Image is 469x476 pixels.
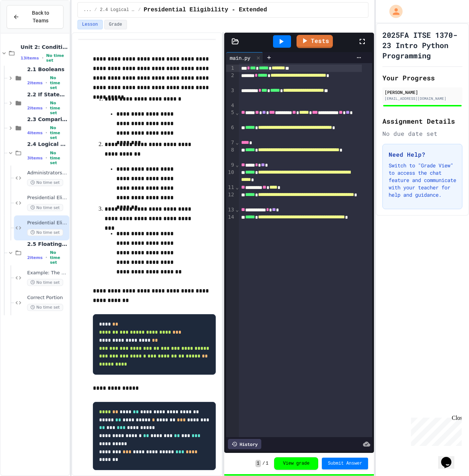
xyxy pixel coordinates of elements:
[226,169,235,184] div: 10
[226,52,263,63] div: main.py
[27,116,68,123] span: 2.3 Comparison Operators
[27,270,68,276] span: Example: The round() Function
[84,7,92,13] span: ...
[266,461,268,466] span: 1
[226,54,254,62] div: main.py
[104,20,127,29] button: Grade
[255,460,261,467] span: 1
[389,150,456,159] h3: Need Help?
[27,170,68,176] span: Administrators, Teachers, and Students
[50,76,68,90] span: No time set
[7,5,63,29] button: Back to Teams
[262,461,265,466] span: /
[235,162,239,168] span: Fold line
[226,109,235,124] div: 5
[228,439,261,449] div: History
[382,30,462,61] h1: 2025FA ITSE 1370-23 Intro Python Programming
[382,129,462,138] div: No due date set
[226,65,235,72] div: 1
[27,156,43,160] span: 3 items
[46,105,47,111] span: •
[46,80,47,86] span: •
[144,6,267,14] span: Presidential Eligibility - Extended
[382,116,462,126] h2: Assignment Details
[27,220,68,226] span: Presidential Eligibility - Extended
[50,150,68,165] span: No time set
[226,206,235,214] div: 13
[42,55,43,61] span: •
[77,20,103,29] button: Lesson
[27,204,63,211] span: No time set
[27,179,63,186] span: No time set
[382,73,462,83] h2: Your Progress
[27,279,63,286] span: No time set
[226,191,235,206] div: 12
[382,3,404,20] div: My Account
[27,295,68,301] span: Correct Portion
[226,146,235,161] div: 8
[27,141,68,148] span: 2.4 Logical Operators
[385,96,460,101] div: [EMAIL_ADDRESS][DOMAIN_NAME]
[226,124,235,139] div: 6
[46,255,47,261] span: •
[3,3,51,47] div: Chat with us now!Close
[328,461,362,466] span: Submit Answer
[21,44,68,50] span: Unit 2: Conditionals
[389,162,456,199] p: Switch to "Grade View" to access the chat feature and communicate with your teacher for help and ...
[226,161,235,169] div: 9
[27,241,68,247] span: 2.5 Floating Point Numbers and Rounding
[50,101,68,115] span: No time set
[408,415,462,446] iframe: chat widget
[27,66,68,73] span: 2.1 Booleans
[226,87,235,102] div: 3
[235,207,239,212] span: Fold line
[274,457,318,470] button: View grade
[27,304,63,311] span: No time set
[50,250,68,265] span: No time set
[297,35,333,48] a: Tests
[226,214,235,229] div: 14
[50,126,68,140] span: No time set
[100,7,135,13] span: 2.4 Logical Operators
[226,102,235,109] div: 4
[46,53,68,63] span: No time set
[235,184,239,190] span: Fold line
[27,106,43,110] span: 2 items
[21,56,39,61] span: 13 items
[226,184,235,191] div: 11
[226,72,235,87] div: 2
[24,9,57,25] span: Back to Teams
[138,7,141,13] span: /
[27,229,63,236] span: No time set
[27,131,43,135] span: 4 items
[235,110,239,116] span: Fold line
[226,139,235,146] div: 7
[322,458,368,469] button: Submit Answer
[27,91,68,98] span: 2.2 If Statements
[46,155,47,161] span: •
[94,7,97,13] span: /
[235,139,239,145] span: Fold line
[46,130,47,136] span: •
[27,255,43,260] span: 2 items
[27,81,43,86] span: 2 items
[438,447,462,469] iframe: chat widget
[385,89,460,95] div: [PERSON_NAME]
[27,195,68,201] span: Presidential Eligibility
